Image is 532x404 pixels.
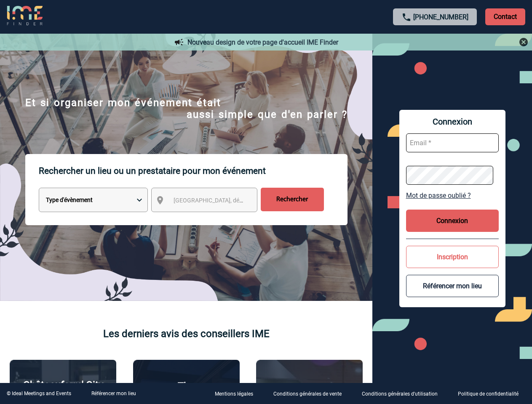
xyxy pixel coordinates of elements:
a: Conditions générales d'utilisation [355,390,451,398]
p: Conditions générales de vente [273,391,342,397]
div: © Ideal Meetings and Events [7,391,71,396]
p: Conditions générales d'utilisation [362,391,438,397]
p: Agence 2ISD [281,381,338,393]
p: The [GEOGRAPHIC_DATA] [138,380,235,404]
a: Mentions légales [208,390,267,398]
p: Politique de confidentialité [458,391,519,397]
p: Contact [485,8,525,25]
a: Référencer mon lieu [91,391,136,396]
a: Conditions générales de vente [267,390,355,398]
p: Mentions légales [215,391,253,397]
a: Politique de confidentialité [451,390,532,398]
